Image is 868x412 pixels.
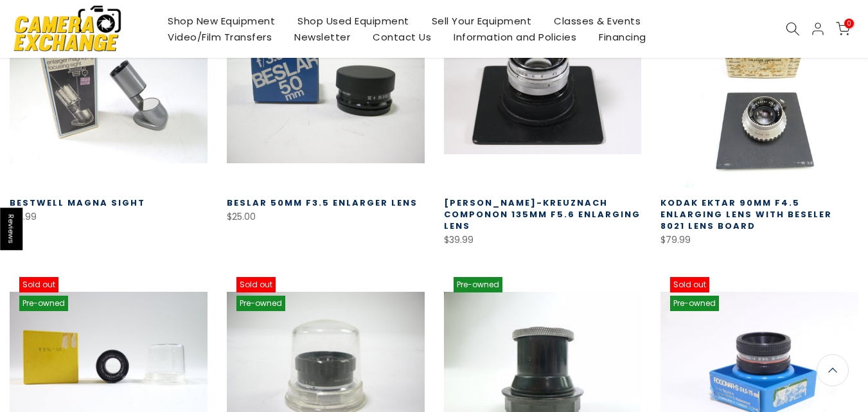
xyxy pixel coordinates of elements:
[10,209,208,225] div: $19.99
[844,19,854,28] span: 0
[660,232,858,248] div: $79.99
[10,197,145,209] a: Bestwell Magna Sight
[444,197,641,232] a: [PERSON_NAME]-Kreuznach Componon 135mm F5.6 Enlarging Lens
[157,13,287,29] a: Shop New Equipment
[660,197,832,232] a: Kodak Ektar 90MM f4.5 Enlarging Lens with Beseler 8021 Lens Board
[283,29,362,45] a: Newsletter
[817,354,849,386] a: Back to the top
[588,29,658,45] a: Financing
[157,29,283,45] a: Video/Film Transfers
[362,29,443,45] a: Contact Us
[444,232,642,248] div: $39.99
[287,13,421,29] a: Shop Used Equipment
[443,29,588,45] a: Information and Policies
[543,13,652,29] a: Classes & Events
[227,209,425,225] div: $25.00
[420,13,543,29] a: Sell Your Equipment
[227,197,418,209] a: Beslar 50mm f3.5 Enlarger lens
[836,22,850,36] a: 0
